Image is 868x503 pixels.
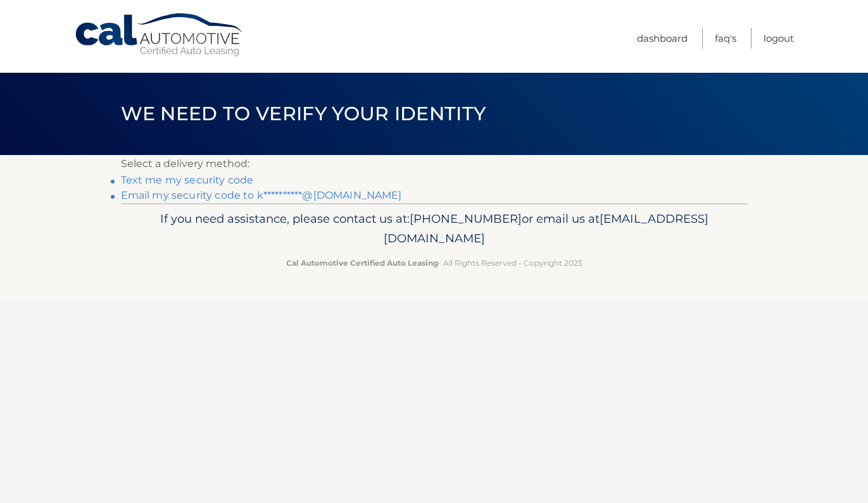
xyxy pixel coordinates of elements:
[286,258,438,268] strong: Cal Automotive Certified Auto Leasing
[764,28,794,49] a: Logout
[121,174,254,186] a: Text me my security code
[129,209,739,249] p: If you need assistance, please contact us at: or email us at
[121,102,486,125] span: We need to verify your identity
[410,211,522,226] span: [PHONE_NUMBER]
[74,13,245,58] a: Cal Automotive
[637,28,688,49] a: Dashboard
[129,256,739,270] p: - All Rights Reserved - Copyright 2025
[121,155,748,173] p: Select a delivery method:
[121,189,402,201] a: Email my security code to k**********@[DOMAIN_NAME]
[715,28,736,49] a: FAQ's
